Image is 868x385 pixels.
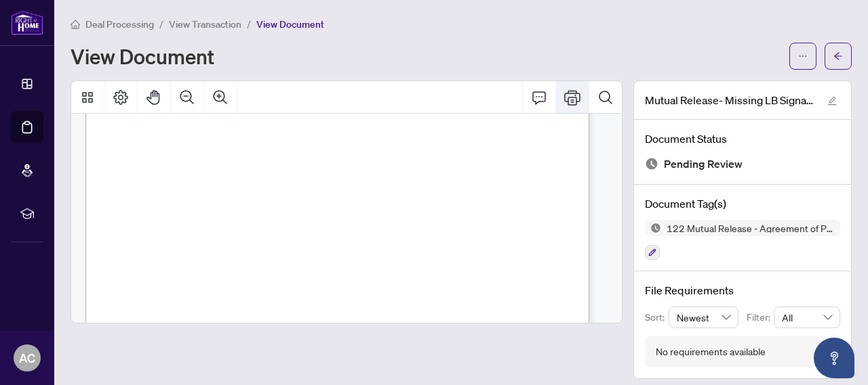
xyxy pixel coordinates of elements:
div: No requirements available [656,344,766,359]
span: AC [19,348,35,367]
h4: File Requirements [645,282,840,298]
li: / [159,16,163,32]
p: Filter: [747,310,774,325]
li: / [247,16,251,32]
span: View Transaction [169,18,241,30]
span: All [782,307,832,327]
span: home [71,20,80,29]
span: Deal Processing [85,18,154,30]
span: Mutual Release- Missing LB Signature.pdf [645,92,814,108]
span: arrow-left [833,51,843,61]
h4: Document Tag(s) [645,196,840,212]
p: Sort: [645,310,669,325]
img: Status Icon [645,220,661,236]
span: ellipsis [798,51,808,61]
span: edit [827,96,837,106]
img: logo [11,10,43,35]
span: Pending Review [664,155,743,173]
h1: View Document [71,45,214,67]
span: View Document [256,18,324,30]
span: Newest [677,307,731,327]
span: 122 Mutual Release - Agreement of Purchase and Sale [661,223,840,233]
img: Document Status [645,157,658,171]
h4: Document Status [645,131,840,147]
button: Open asap [814,338,854,378]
